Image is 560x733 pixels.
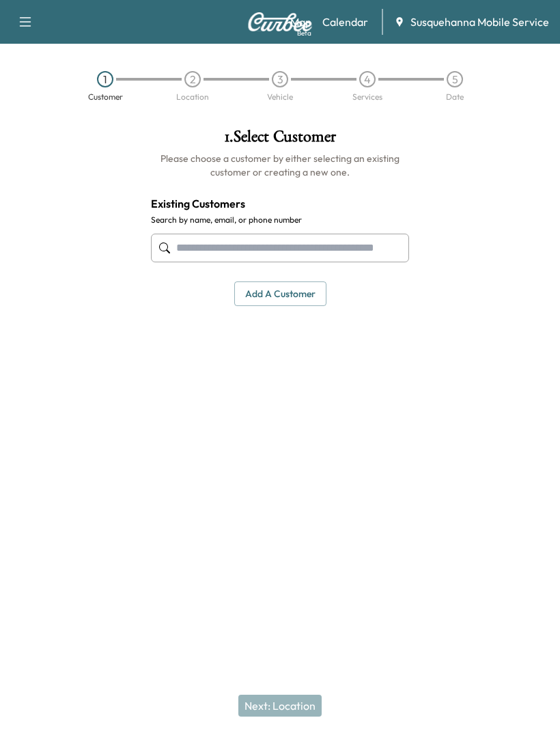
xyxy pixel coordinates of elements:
[176,93,209,101] div: Location
[322,14,368,30] a: Calendar
[88,93,123,101] div: Customer
[184,71,201,87] div: 2
[151,152,409,179] h6: Please choose a customer by either selecting an existing customer or creating a new one.
[447,71,463,87] div: 5
[151,215,409,225] label: Search by name, email, or phone number
[247,12,313,31] img: Curbee Logo
[359,71,376,87] div: 4
[297,28,311,38] div: Beta
[446,93,464,101] div: Date
[352,93,382,101] div: Services
[272,71,288,87] div: 3
[151,195,409,212] h4: Existing Customers
[234,281,326,307] button: Add a customer
[267,93,293,101] div: Vehicle
[290,14,311,30] a: MapBeta
[151,128,409,152] h1: 1 . Select Customer
[410,14,549,30] span: Susquehanna Mobile Service
[97,71,113,87] div: 1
